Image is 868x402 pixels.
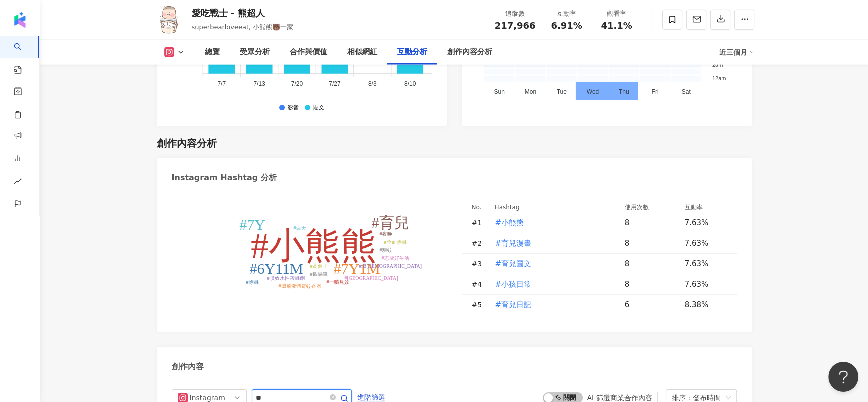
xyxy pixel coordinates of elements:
[240,46,270,58] div: 受眾分析
[310,263,327,269] tspan: #高個子
[180,59,183,65] tspan: 0
[586,88,598,95] tspan: Wed
[472,238,487,249] div: # 2
[487,202,617,213] th: Hashtag
[344,275,398,281] tspan: #[GEOGRAPHIC_DATA]
[598,9,636,19] div: 觀看率
[14,171,22,194] span: rise
[379,231,392,237] tspan: #夜晚
[462,202,487,213] th: No.
[172,361,204,372] div: 創作內容
[495,274,532,294] button: #小孩日常
[677,202,737,213] th: 互動率
[239,216,265,233] tspan: #7Y
[677,254,737,274] td: 7.63%
[251,226,377,266] tspan: #小熊熊
[154,5,184,35] img: KOL Avatar
[313,105,324,111] div: 貼文
[371,214,409,231] tspan: #育兒
[548,9,586,19] div: 互動率
[487,295,617,315] td: #育兒日記
[359,263,422,269] tspan: #滅[DEMOGRAPHIC_DATA]
[495,279,532,290] span: #小孩日常
[487,233,617,254] td: #育兒漫畫
[651,88,658,95] tspan: Fri
[625,299,677,310] div: 6
[329,80,341,87] tspan: 7/27
[494,88,504,95] tspan: Sun
[290,46,327,58] div: 合作與價值
[217,80,226,87] tspan: 7/7
[625,258,677,269] div: 8
[192,7,294,19] div: 愛吃戰士 - 熊超人
[677,274,737,295] td: 7.63%
[712,75,726,81] tspan: 12am
[12,12,28,28] img: logo icon
[495,254,532,274] button: #育兒圖文
[447,46,492,58] div: 創作內容分析
[495,238,532,249] span: #育兒漫畫
[246,279,258,285] tspan: #除蟲
[828,362,858,392] iframe: Help Scout Beacon - Open
[677,213,737,233] td: 7.63%
[326,279,349,285] tspan: #一噴見效
[495,213,525,233] button: #小熊熊
[551,21,582,31] span: 6.91%
[347,46,377,58] div: 相似網紅
[495,299,532,310] span: #育兒日記
[472,258,487,269] div: # 3
[291,80,303,87] tspan: 7/20
[524,88,536,95] tspan: Mon
[397,46,427,58] div: 互動分析
[487,213,617,233] td: #小熊熊
[205,46,220,58] div: 總覽
[617,202,677,213] th: 使用次數
[625,217,677,228] div: 8
[172,172,277,183] div: Instagram Hashtag 分析
[379,247,392,253] tspan: #驅蚊
[495,233,532,253] button: #育兒漫畫
[556,88,567,95] tspan: Tue
[495,295,532,315] button: #育兒日記
[278,283,321,289] tspan: #滅飛液體電蚊香器
[267,275,304,281] tspan: #噴效水性殺蟲劑
[404,80,416,87] tspan: 8/10
[14,36,34,75] a: search
[368,80,376,87] tspan: 8/3
[381,255,409,261] tspan: #志成好生活
[192,23,294,31] span: superbearloveeat, 小熊熊🐻一家
[310,271,327,277] tspan: #四驅車
[472,299,487,310] div: # 5
[495,9,536,19] div: 追蹤數
[601,21,632,31] span: 41.1%
[625,238,677,249] div: 8
[487,274,617,295] td: #小孩日常
[685,238,727,249] div: 7.63%
[495,217,524,228] span: #小熊熊
[253,80,265,87] tspan: 7/13
[712,62,722,68] tspan: 2am
[495,258,532,269] span: #育兒圖文
[685,258,727,269] div: 7.63%
[472,279,487,290] div: # 4
[495,20,536,31] span: 217,966
[685,299,727,310] div: 8.38%
[677,295,737,315] td: 8.38%
[249,260,303,277] tspan: #6Y11M
[677,233,737,254] td: 7.63%
[157,136,217,150] div: 創作內容分析
[333,260,380,277] tspan: #7Y1M
[625,279,677,290] div: 8
[288,105,299,111] div: 影音
[293,225,306,231] tspan: #白天
[685,279,727,290] div: 7.63%
[384,239,406,245] tspan: #全面除蟲
[719,44,754,60] div: 近三個月
[587,394,652,402] div: AI 篩選商業合作內容
[685,217,727,228] div: 7.63%
[330,394,336,400] span: close-circle
[681,88,691,95] tspan: Sat
[487,254,617,274] td: #育兒圖文
[618,88,629,95] tspan: Thu
[472,217,487,228] div: # 1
